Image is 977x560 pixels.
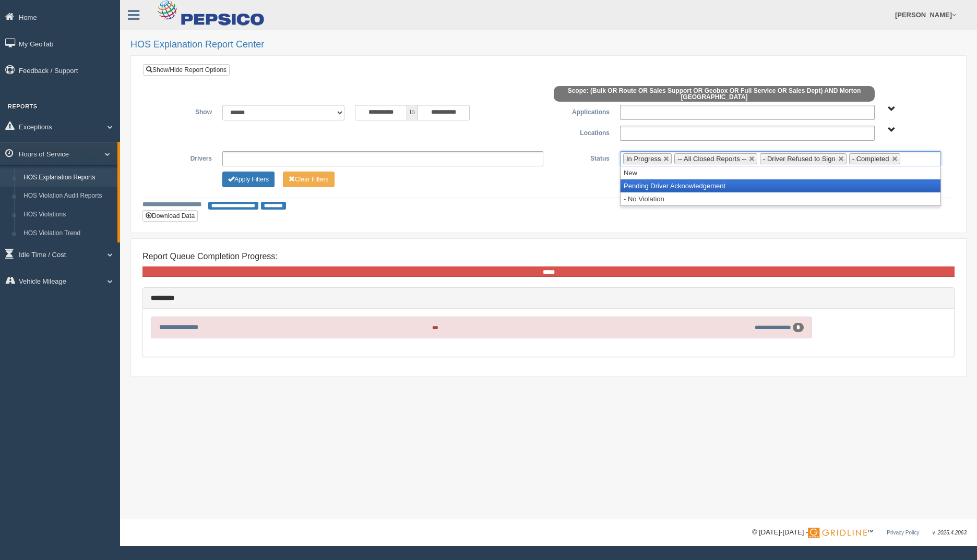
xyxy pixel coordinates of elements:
h4: Report Queue Completion Progress: [142,252,955,261]
button: Change Filter Options [222,172,275,187]
a: HOS Violation Trend [19,224,117,243]
a: HOS Explanation Reports [19,168,117,187]
label: Status [549,151,615,164]
label: Drivers [151,151,217,164]
label: Show [151,105,217,117]
a: Show/Hide Report Options [143,64,230,76]
span: - Driver Refused to Sign [763,155,836,163]
button: Download Data [142,210,198,222]
li: Pending Driver Acknowledgement [621,179,940,192]
span: -- All Closed Reports -- [677,155,746,163]
span: v. 2025.4.2063 [933,530,967,535]
span: In Progress [626,155,661,163]
span: to [407,105,418,120]
label: Locations [549,126,615,138]
label: Applications [549,105,615,117]
span: Scope: (Bulk OR Route OR Sales Support OR Geobox OR Full Service OR Sales Dept) AND Morton [GEOGR... [554,86,875,102]
h2: HOS Explanation Report Center [130,40,967,50]
div: © [DATE]-[DATE] - ™ [752,527,967,538]
a: HOS Violations [19,205,117,224]
a: HOS Violation Audit Reports [19,187,117,205]
li: - No Violation [621,192,940,205]
li: New [621,166,940,179]
button: Change Filter Options [283,172,335,187]
img: Gridline [808,528,867,538]
span: - Completed [852,155,889,163]
a: Privacy Policy [887,530,919,535]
